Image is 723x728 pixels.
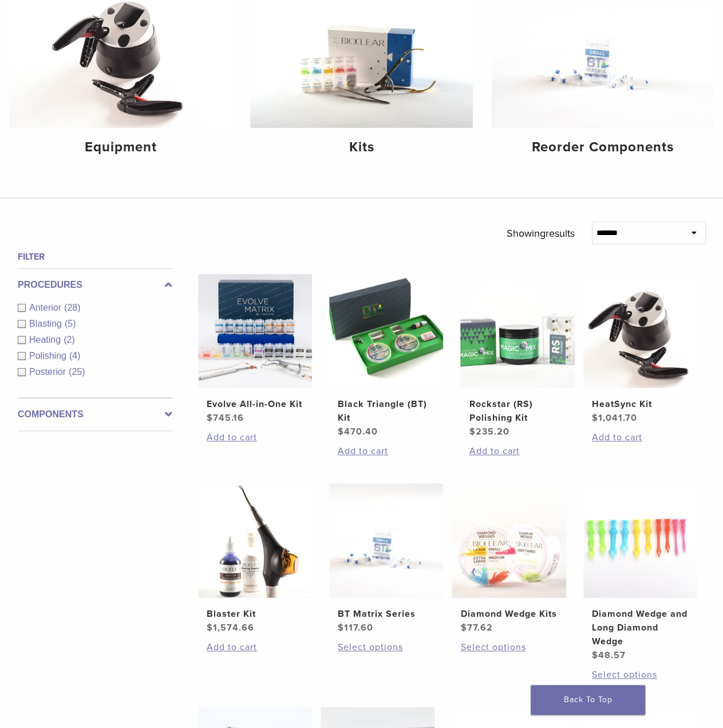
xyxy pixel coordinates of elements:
[338,640,434,654] a: Select options for “BT Matrix Series”
[583,483,697,597] img: Diamond Wedge and Long Diamond Wedge
[338,426,378,437] bdi: 470.40
[338,622,344,633] span: $
[460,607,557,621] h2: Diamond Wedge Kits
[592,649,626,661] bdi: 48.57
[531,685,645,715] a: Back To Top
[469,397,566,425] h2: Rockstar (RS) Polishing Kit
[469,444,566,458] a: Add to cart: “Rockstar (RS) Polishing Kit”
[18,408,172,421] label: Components
[592,412,637,424] bdi: 1,041.70
[207,430,303,444] a: Add to cart: “Evolve All-in-One Kit”
[64,335,75,345] span: (2)
[592,649,598,661] span: $
[592,412,598,424] span: $
[338,607,434,621] h2: BT Matrix Series
[29,303,64,312] span: Anterior
[338,622,373,633] bdi: 117.60
[583,483,697,662] a: Diamond Wedge and Long Diamond WedgeDiamond Wedge and Long Diamond Wedge $48.57
[460,274,574,388] img: Rockstar (RS) Polishing Kit
[207,412,244,424] bdi: 745.16
[18,278,172,292] label: Procedures
[29,335,64,345] span: Heating
[18,250,172,264] h4: Filter
[198,274,312,425] a: Evolve All-in-One KitEvolve All-in-One Kit $745.16
[592,668,689,682] a: Select options for “Diamond Wedge and Long Diamond Wedge”
[329,274,443,388] img: Black Triangle (BT) Kit
[592,430,689,444] a: Add to cart: “HeatSync Kit”
[29,367,69,377] span: Posterior
[207,607,303,621] h2: Blaster Kit
[198,274,312,388] img: Evolve All-in-One Kit
[500,137,705,158] h4: Reorder Components
[460,622,467,633] span: $
[65,319,76,328] span: (5)
[583,274,697,425] a: HeatSync KitHeatSync Kit $1,041.70
[507,221,575,245] p: Showing results
[329,483,443,597] img: BT Matrix Series
[460,274,574,439] a: Rockstar (RS) Polishing KitRockstar (RS) Polishing Kit $235.20
[18,137,223,158] h4: Equipment
[329,483,443,634] a: BT Matrix SeriesBT Matrix Series $117.60
[452,483,566,634] a: Diamond Wedge KitsDiamond Wedge Kits $77.62
[338,426,344,437] span: $
[29,351,69,361] span: Polishing
[259,137,464,158] h4: Kits
[583,274,697,388] img: HeatSync Kit
[207,397,303,411] h2: Evolve All-in-One Kit
[198,483,312,634] a: Blaster KitBlaster Kit $1,574.66
[29,319,65,328] span: Blasting
[338,444,434,458] a: Add to cart: “Black Triangle (BT) Kit”
[329,274,443,439] a: Black Triangle (BT) KitBlack Triangle (BT) Kit $470.40
[469,426,475,437] span: $
[69,351,81,361] span: (4)
[207,622,254,633] bdi: 1,574.66
[198,483,312,597] img: Blaster Kit
[469,426,509,437] bdi: 235.20
[460,640,557,654] a: Select options for “Diamond Wedge Kits”
[452,483,566,597] img: Diamond Wedge Kits
[338,397,434,425] h2: Black Triangle (BT) Kit
[460,622,492,633] bdi: 77.62
[207,622,213,633] span: $
[69,367,85,377] span: (25)
[64,303,80,312] span: (28)
[592,607,689,648] h2: Diamond Wedge and Long Diamond Wedge
[207,640,303,654] a: Add to cart: “Blaster Kit”
[592,397,689,411] h2: HeatSync Kit
[207,412,213,424] span: $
